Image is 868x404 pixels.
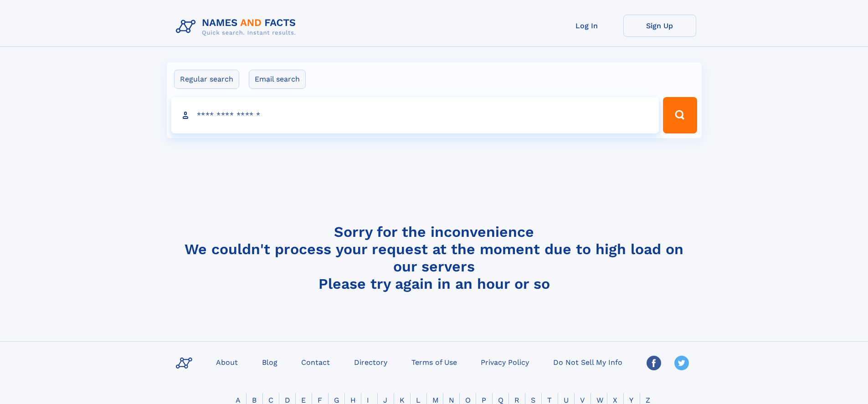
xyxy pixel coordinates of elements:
h4: Sorry for the inconvenience We couldn't process your request at the moment due to high load on ou... [172,223,696,292]
a: Do Not Sell My Info [550,355,626,368]
label: Regular search [174,70,239,89]
img: Twitter [674,356,689,370]
label: Email search [249,70,306,89]
a: Log In [550,15,623,37]
a: Sign Up [623,15,696,37]
a: Contact [298,355,334,368]
a: Privacy Policy [477,355,533,368]
a: Directory [350,355,391,368]
button: Search Button [663,97,697,133]
input: search input [171,97,659,133]
img: Facebook [647,356,661,370]
img: Logo Names and Facts [172,15,303,39]
a: Terms of Use [408,355,461,368]
a: About [212,355,241,368]
a: Blog [258,355,281,368]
